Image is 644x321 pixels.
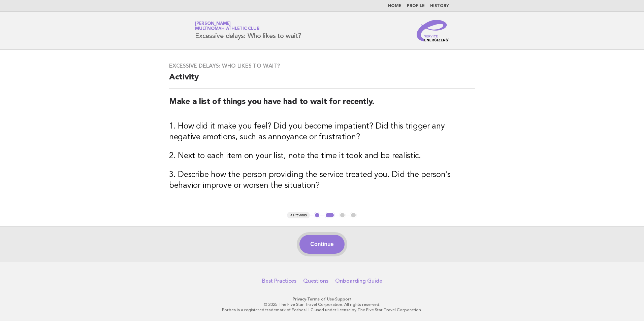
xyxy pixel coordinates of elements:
[169,121,475,143] h3: 1. How did it make you feel? Did you become impatient? Did this trigger any negative emotions, su...
[293,297,306,301] a: Privacy
[335,278,382,284] a: Onboarding Guide
[195,22,259,31] a: [PERSON_NAME]Multnomah Athletic Club
[195,22,301,39] h1: Excessive delays: Who likes to wait?
[116,296,528,302] p: · ·
[417,20,449,41] img: Service Energizers
[407,4,425,8] a: Profile
[314,212,321,219] button: 1
[303,278,328,284] a: Questions
[299,235,344,254] button: Continue
[262,278,296,284] a: Best Practices
[116,302,528,307] p: © 2025 The Five Star Travel Corporation. All rights reserved.
[169,72,475,88] h2: Activity
[169,63,475,69] h3: Excessive delays: Who likes to wait?
[116,307,528,313] p: Forbes is a registered trademark of Forbes LLC used under license by The Five Star Travel Corpora...
[307,297,334,301] a: Terms of Use
[335,297,352,301] a: Support
[388,4,401,8] a: Home
[287,212,309,219] button: < Previous
[169,151,475,162] h3: 2. Next to each item on your list, note the time it took and be realistic.
[430,4,449,8] a: History
[169,170,475,191] h3: 3. Describe how the person providing the service treated you. Did the person's behavior improve o...
[169,97,475,113] h2: Make a list of things you have had to wait for recently.
[325,212,334,219] button: 2
[195,27,259,31] span: Multnomah Athletic Club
